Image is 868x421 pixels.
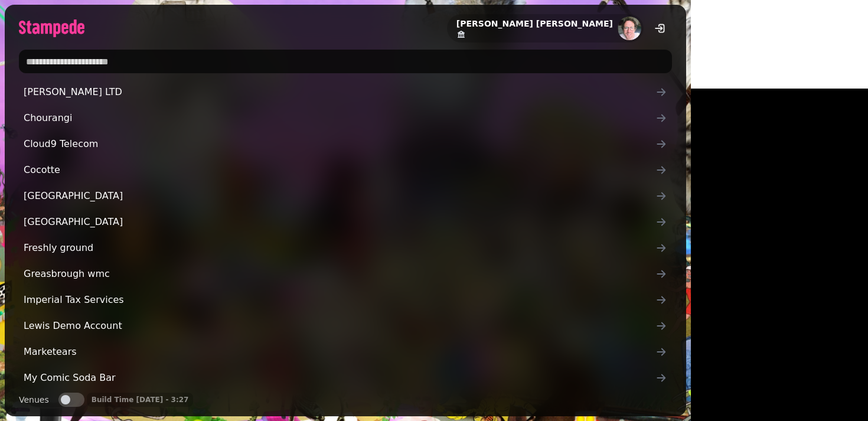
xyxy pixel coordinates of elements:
[24,371,655,385] span: My Comic Soda Bar
[19,158,672,182] a: Cocotte
[24,85,655,99] span: [PERSON_NAME] LTD
[92,395,189,404] p: Build Time [DATE] - 3:27
[19,262,672,286] a: Greasbrough wmc
[24,267,655,281] span: Greasbrough wmc
[24,137,655,151] span: Cloud9 Telecom
[19,314,672,338] a: Lewis Demo Account
[19,210,672,234] a: [GEOGRAPHIC_DATA]
[19,184,672,208] a: [GEOGRAPHIC_DATA]
[19,340,672,364] a: Marketears
[24,111,655,125] span: Chourangi
[19,132,672,156] a: Cloud9 Telecom
[19,288,672,312] a: Imperial Tax Services
[19,19,84,37] img: logo
[19,106,672,130] a: Chourangi
[24,293,655,307] span: Imperial Tax Services
[24,215,655,229] span: [GEOGRAPHIC_DATA]
[19,80,672,104] a: [PERSON_NAME] LTD
[24,319,655,333] span: Lewis Demo Account
[24,345,655,359] span: Marketears
[19,236,672,260] a: Freshly ground
[456,18,613,30] h2: [PERSON_NAME] [PERSON_NAME]
[19,393,49,407] label: Venues
[24,189,655,203] span: [GEOGRAPHIC_DATA]
[19,366,672,390] a: My Comic Soda Bar
[24,241,655,255] span: Freshly ground
[648,17,672,40] button: logout
[618,17,641,40] img: aHR0cHM6Ly93d3cuZ3JhdmF0YXIuY29tL2F2YXRhci8yODllYmIyYjVlNTgyYWIwNGUzOWMyZWY1YTYxNjQ5Mz9zPTE1MCZkP...
[24,163,655,177] span: Cocotte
